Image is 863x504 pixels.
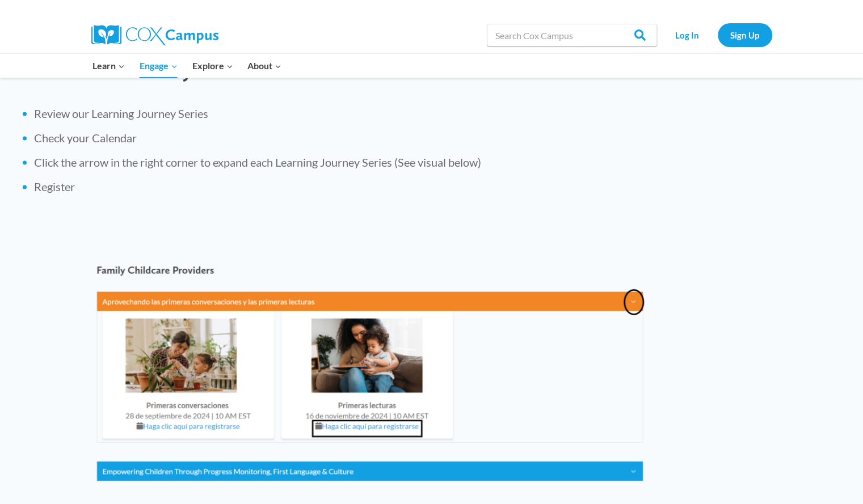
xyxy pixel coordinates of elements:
button: Child menu of Learn [86,54,133,78]
li: Register [34,178,840,194]
nav: Primary Navigation [86,54,289,78]
li: Review our Learning Journey Series [34,105,840,121]
nav: Secondary Navigation [663,23,772,46]
button: Child menu of Engage [132,54,185,78]
img: accordian [89,256,655,493]
span: The Process is Easy. [23,58,197,82]
input: Search Cox Campus [487,24,657,46]
a: Log In [663,23,712,46]
li: Check your Calendar [34,129,840,145]
li: Click the arrow in the right corner to expand each Learning Journey Series (See visual below) [34,154,840,170]
a: Sign Up [718,23,772,46]
img: Cox Campus [91,25,218,45]
button: Child menu of Explore [185,54,241,78]
button: Child menu of About [240,54,289,78]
